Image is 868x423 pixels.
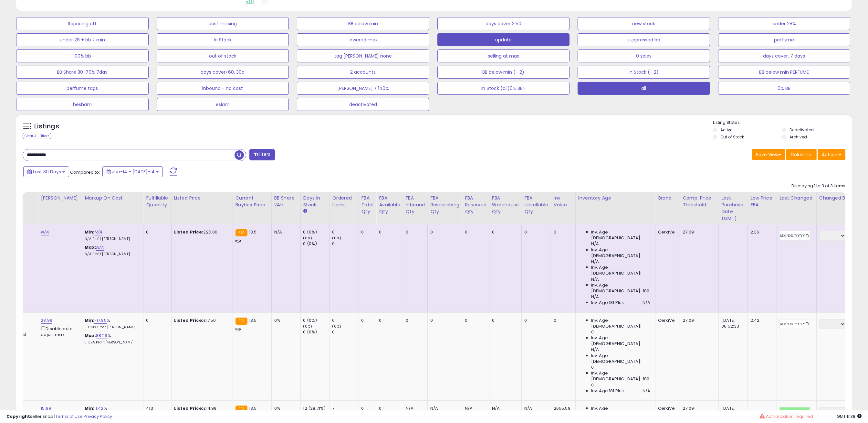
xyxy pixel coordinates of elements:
div: FBA inbound Qty [406,195,425,215]
small: (0%) [332,235,341,241]
b: Min: [85,229,94,235]
div: Fulfillable Quantity [146,195,168,208]
span: 0 [591,329,594,335]
button: Save View [752,149,785,160]
div: Listed Price [174,195,230,201]
div: 0 (0%) [303,329,329,335]
div: 0 [361,406,371,411]
button: days cover>60, 30d [157,66,289,79]
div: 0 [524,318,546,323]
span: 0 [591,364,594,370]
div: N/A [406,406,423,411]
b: Min: [85,405,94,411]
a: N/A [41,229,48,235]
button: 2 accounts [297,66,429,79]
button: hesham [16,98,149,111]
label: Out of Stock [720,134,744,140]
span: Columns [790,151,811,158]
div: 27.09 [683,318,714,323]
div: % [85,333,138,345]
div: 0 [332,241,359,247]
span: Inv. Age [DEMOGRAPHIC_DATA]-180: [591,370,650,382]
a: N/A [94,229,102,235]
button: Jun-14 - [DATE]-14 [102,166,163,177]
span: Inv. Age [DEMOGRAPHIC_DATA]: [591,406,650,417]
div: 0 [146,318,166,323]
button: cost missing [157,17,289,30]
span: N/A [591,294,599,300]
div: 2.42 [750,318,772,323]
button: out of stock [157,49,289,62]
div: Low Price FBA [750,195,774,208]
div: 0 [430,229,457,235]
span: 13.5 [249,405,257,411]
div: 0 [465,318,484,323]
div: 0 [430,318,457,323]
div: 0 [332,229,359,235]
div: 0 [406,318,423,323]
div: 0 [332,329,359,335]
div: 27.09 [683,406,714,411]
button: under 28 + bb > min [16,33,149,46]
button: all [578,82,710,95]
button: inbound - no cost [157,82,289,95]
div: N/A [524,406,546,411]
button: selling at max [437,49,570,62]
label: Deactivated [790,127,814,133]
button: deactivated [297,98,429,111]
div: 0 [146,229,166,235]
div: BB Share 24h. [274,195,298,208]
p: Listing States: [713,120,852,126]
span: Inv. Age [DEMOGRAPHIC_DATA]-180: [591,282,650,294]
div: FBA Researching Qty [430,195,459,215]
a: -17.85 [94,317,107,324]
label: Active [720,127,732,133]
button: perfume tags [16,82,149,95]
p: N/A Profit [PERSON_NAME] [85,237,138,241]
div: 0 [332,318,359,323]
span: Inv. Age [DEMOGRAPHIC_DATA]: [591,353,650,364]
div: 12 (38.71%) [303,406,329,411]
div: 0 [379,229,398,235]
div: FBA Available Qty [379,195,400,215]
div: 0 [379,406,398,411]
button: BB below min PERFUME [718,66,851,79]
button: Filters [249,149,275,160]
div: seller snap | | [6,414,112,420]
div: FBA Warehouse Qty [492,195,519,215]
div: N/A [492,406,517,411]
div: [DATE] 06:52:33 [721,318,743,329]
small: (0%) [303,235,312,241]
label: Archived [790,134,807,140]
button: suppressed bb [578,33,710,46]
b: Listed Price: [174,317,204,323]
button: perfume [718,33,851,46]
div: Current Buybox Price [235,195,269,208]
h5: Listings [34,122,59,131]
span: Compared to: [70,169,100,175]
a: 15.99 [41,405,51,412]
div: Disable auto adjust max [41,325,77,338]
div: FBA Unsellable Qty [524,195,548,215]
span: N/A [591,277,599,282]
div: CeraVe [658,229,675,235]
div: 0 [492,318,517,323]
div: FBA Total Qty [361,195,374,215]
span: Last 30 Days [33,168,61,175]
small: (0%) [303,324,312,329]
div: 0 [379,318,398,323]
button: tag [PERSON_NAME] none [297,49,429,62]
div: Changed by [819,195,849,201]
span: N/A [591,259,599,265]
b: Listed Price: [174,229,204,235]
a: Terms of Use [55,413,83,419]
div: [PERSON_NAME] [41,195,79,201]
div: Comp. Price Threshold [683,195,716,208]
a: 88.26 [96,332,108,339]
small: Days In Stock. [303,208,307,214]
span: Inv. Age [DEMOGRAPHIC_DATA]: [591,247,650,259]
div: 2.36 [750,229,772,235]
div: Inv. value [554,195,573,208]
span: Inv. Age 181 Plus: [591,388,625,394]
button: new stock [578,17,710,30]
